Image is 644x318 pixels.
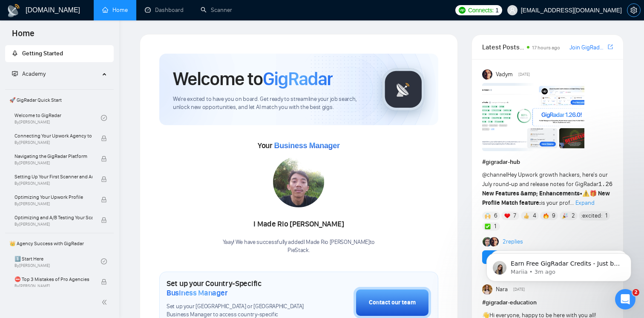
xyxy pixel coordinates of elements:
[14,275,92,284] span: ⛔ Top 3 Mistakes of Pro Agencies
[14,222,92,227] span: By [PERSON_NAME]
[14,172,92,181] span: Setting Up Your First Scanner and Auto-Bidder
[167,279,311,298] h1: Set up your Country-Specific
[101,279,107,285] span: lock
[14,132,92,140] span: Connecting Your Upwork Agency to GigRadar
[509,7,515,13] span: user
[572,212,575,220] span: 2
[5,27,41,45] span: Home
[518,71,530,78] span: [DATE]
[14,213,92,222] span: Optimizing and A/B Testing Your Scanner for Better Results
[263,67,333,90] span: GigRadar
[173,95,368,112] span: We're excited to have you on board. Get ready to streamline your job search, unlock new opportuni...
[22,50,63,57] span: Getting Started
[504,213,510,219] img: ❤️
[101,135,107,141] span: lock
[201,6,232,14] a: searchScanner
[513,212,516,220] span: 7
[382,68,425,111] img: gigradar-logo.png
[101,115,107,121] span: check-circle
[22,70,46,77] span: Academy
[482,69,492,80] img: Vadym
[482,83,584,151] img: F09AC4U7ATU-image.png
[494,212,497,220] span: 6
[12,50,18,56] span: rocket
[369,298,416,307] div: Contact our team
[14,193,92,201] span: Optimizing Your Upwork Profile
[485,213,491,219] img: 🙌
[543,213,549,219] img: 🔥
[101,197,107,203] span: lock
[6,92,113,109] span: 🚀 GigRadar Quick Start
[627,7,640,14] span: setting
[575,199,595,206] span: Expand
[496,70,513,79] span: Vadym
[145,6,184,14] a: dashboardDashboard
[552,212,555,220] span: 9
[14,160,92,166] span: By [PERSON_NAME]
[494,222,496,231] span: 1
[167,288,227,298] span: Business Manager
[627,3,641,17] button: setting
[5,45,114,62] li: Getting Started
[608,43,613,50] span: export
[101,298,110,307] span: double-left
[274,141,339,150] span: Business Manager
[14,140,92,145] span: By [PERSON_NAME]
[468,6,494,15] span: Connects:
[482,298,613,307] h1: # gigradar-education
[482,190,580,197] strong: New Features &amp; Enhancements
[598,181,613,188] code: 1.26
[581,211,602,221] span: :excited:
[495,6,499,15] span: 1
[101,176,107,182] span: lock
[523,213,529,219] img: 👍
[14,252,101,271] a: 1️⃣ Start HereBy[PERSON_NAME]
[589,190,597,197] span: 🎁
[615,289,635,309] iframe: Intercom live chat
[533,212,536,220] span: 4
[101,156,107,162] span: lock
[14,152,92,160] span: Navigating the GigRadar Platform
[532,45,560,51] span: 17 hours ago
[459,7,466,14] img: upwork-logo.png
[569,43,606,52] a: Join GigRadar Slack Community
[223,217,375,232] div: I Made Rio [PERSON_NAME]
[562,213,568,219] img: 🎉
[485,223,491,229] img: ✅
[14,201,92,206] span: By [PERSON_NAME]
[101,258,107,264] span: check-circle
[14,181,92,186] span: By [PERSON_NAME]
[14,109,101,127] a: Welcome to GigRadarBy[PERSON_NAME]
[273,156,324,207] img: 1708936149670-WhatsApp%20Image%202024-02-15%20at%2017.56.12.jpeg
[474,235,644,295] iframe: Intercom notifications message
[223,246,375,255] p: PieStack .
[102,6,128,14] a: homeHome
[173,67,333,90] h1: Welcome to
[6,235,113,252] span: 👑 Agency Success with GigRadar
[223,238,375,255] div: Yaay! We have successfully added I Made Rio [PERSON_NAME] to
[12,70,46,77] span: Academy
[482,158,613,167] h1: # gigradar-hub
[582,190,589,197] span: ⚠️
[7,4,20,17] img: logo
[632,289,639,296] span: 2
[14,284,92,289] span: By [PERSON_NAME]
[627,7,641,14] a: setting
[482,171,507,178] span: @channel
[258,141,340,150] span: Your
[482,171,613,206] span: Hey Upwork growth hackers, here's our July round-up and release notes for GigRadar • is your prof...
[12,71,18,77] span: fund-projection-screen
[605,212,607,220] span: 1
[608,43,613,51] a: export
[101,217,107,223] span: lock
[482,42,524,52] span: Latest Posts from the GigRadar Community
